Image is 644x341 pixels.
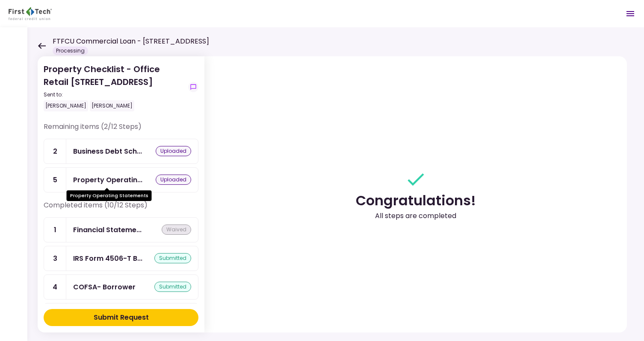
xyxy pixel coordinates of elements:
div: 2 [44,139,66,163]
h1: FTFCU Commercial Loan - [STREET_ADDRESS] [53,36,209,47]
div: [PERSON_NAME] [44,100,88,111]
div: 4 [44,275,66,299]
a: 3IRS Form 4506-T Borrowersubmitted [44,246,198,271]
div: Financial Statement - Borrower [73,224,142,235]
div: Sent to: [44,91,185,99]
div: Congratulations! [356,190,476,211]
button: Submit Request [44,309,198,326]
a: 4COFSA- Borrowersubmitted [44,274,198,300]
a: 6Current Rent Rollwaived [44,303,198,328]
div: Property Checklist - Office Retail [STREET_ADDRESS] [44,63,185,111]
img: Partner icon [9,7,52,20]
div: submitted [154,282,191,292]
div: uploaded [156,146,191,156]
div: 3 [44,246,66,271]
div: Property Operating Statements [67,190,152,201]
div: 1 [44,218,66,242]
div: Completed items (10/12 Steps) [44,200,198,217]
a: 5Property Operating Statementsuploaded [44,167,198,192]
div: Property Operating Statements [73,175,142,185]
div: Remaining items (2/12 Steps) [44,122,198,139]
div: waived [162,224,191,235]
button: show-messages [188,82,198,92]
div: All steps are completed [375,211,456,221]
div: Submit Request [94,312,149,323]
div: uploaded [156,175,191,185]
div: 5 [44,168,66,192]
button: Open menu [620,3,641,24]
div: IRS Form 4506-T Borrower [73,253,142,264]
div: Processing [53,47,88,55]
div: [PERSON_NAME] [90,100,134,111]
a: 1Financial Statement - Borrowerwaived [44,217,198,242]
div: COFSA- Borrower [73,282,136,292]
a: 2Business Debt Scheduleuploaded [44,139,198,164]
div: submitted [154,253,191,263]
div: 6 [44,303,66,328]
div: Business Debt Schedule [73,146,142,157]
